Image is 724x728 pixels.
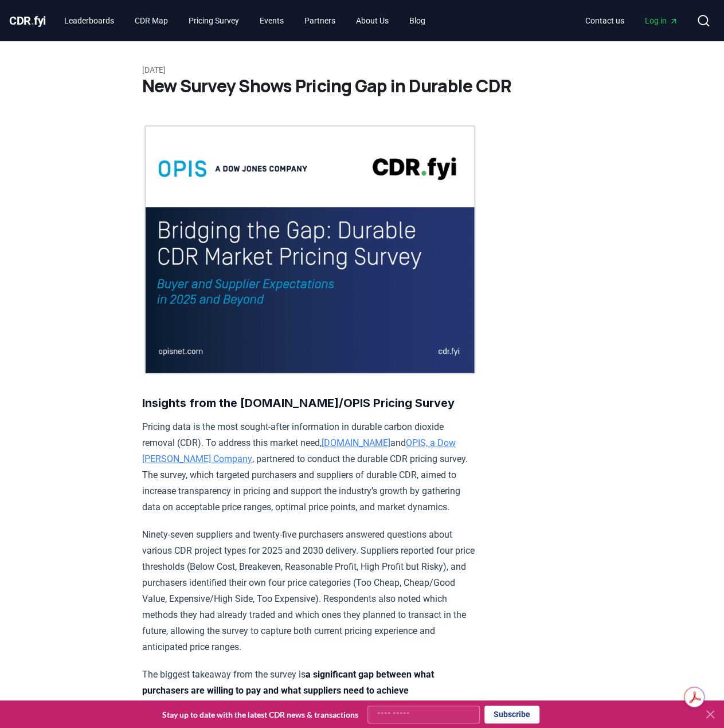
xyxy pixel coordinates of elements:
[126,10,177,31] a: CDR Map
[31,14,34,28] span: .
[142,419,478,515] p: Pricing data is the most sought-after information in durable carbon dioxide removal (CDR). To add...
[576,10,687,31] nav: Main
[179,10,248,31] a: Pricing Survey
[9,13,46,29] a: CDR.fyi
[9,14,46,28] span: CDR fyi
[251,10,293,31] a: Events
[55,10,435,31] nav: Main
[142,669,434,712] strong: a significant gap between what purchasers are willing to pay and what suppliers need to achieve p...
[142,124,478,375] img: blog post image
[347,10,398,31] a: About Us
[295,10,345,31] a: Partners
[142,64,582,76] p: [DATE]
[142,437,456,464] a: OPIS, a Dow [PERSON_NAME] Company
[400,10,435,31] a: Blog
[645,15,678,26] span: Log in
[142,527,478,655] p: Ninety-seven suppliers and twenty-five purchasers answered questions about various CDR project ty...
[55,10,123,31] a: Leaderboards
[636,10,687,31] a: Log in
[322,437,390,448] a: [DOMAIN_NAME]
[142,667,478,715] p: The biggest takeaway from the survey is This gap is biggest for 2025 but remains substantial for ...
[576,10,633,31] a: Contact us
[142,396,455,410] strong: Insights from the [DOMAIN_NAME]/OPIS Pricing Survey
[142,76,582,96] h1: New Survey Shows Pricing Gap in Durable CDR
